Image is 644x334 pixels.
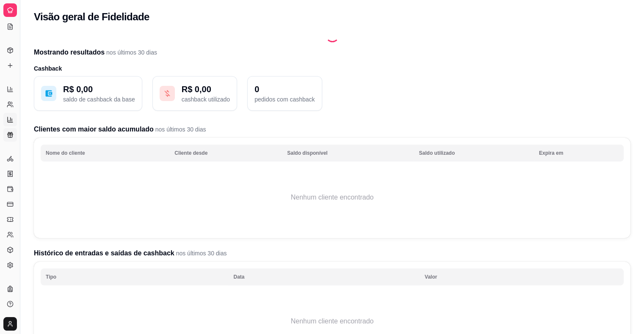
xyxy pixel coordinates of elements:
h3: Cashback [34,64,630,73]
h2: Histórico de entradas e saídas de cashback [34,248,630,258]
div: Loading [326,29,339,42]
h2: Mostrando resultados [34,47,630,57]
span: nos últimos 30 dias [174,250,227,257]
th: Data [228,268,420,285]
th: Expira em [534,145,624,162]
button: R$ 0,00cashback utilizado [152,76,237,111]
p: pedidos com cashback [254,95,315,104]
th: Cliente desde [169,145,282,162]
th: Saldo disponível [282,145,414,162]
p: 0 [254,83,315,95]
th: Tipo [41,268,228,285]
p: R$ 0,00 [182,83,230,95]
th: Nome do cliente [41,145,169,162]
th: Valor [420,268,624,285]
span: nos últimos 30 dias [154,126,206,133]
p: saldo de cashback da base [63,95,135,104]
h2: Clientes com maior saldo acumulado [34,124,630,134]
p: cashback utilizado [182,95,230,104]
span: nos últimos 30 dias [105,49,157,56]
th: Saldo utilizado [414,145,533,162]
p: R$ 0,00 [63,83,135,95]
h2: Visão geral de Fidelidade [34,10,149,24]
td: Nenhum cliente encontrado [41,164,624,231]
